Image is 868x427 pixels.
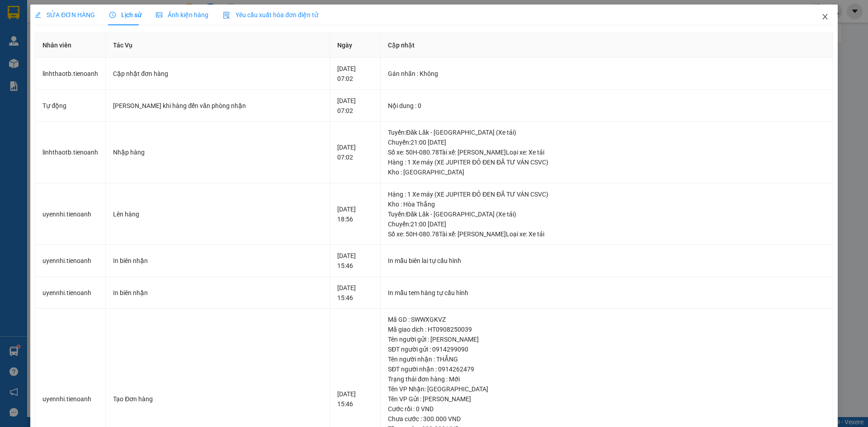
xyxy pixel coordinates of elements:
span: Ảnh kiện hàng [156,11,208,19]
div: [DATE] 07:02 [337,64,373,84]
div: [DATE] 07:02 [337,96,373,116]
div: In biên nhận [113,288,322,298]
th: Ngày [330,33,381,58]
div: Hàng : 1 Xe máy (XE JUPITER ĐỎ ĐEN ĐÃ TƯ VÁN CSVC) [388,189,826,199]
div: Tên VP Gửi : [PERSON_NAME] [388,394,826,404]
div: [DATE] 07:02 [337,142,373,162]
div: Lên hàng [113,209,322,219]
span: picture [156,12,162,18]
td: linhthaotb.tienoanh [35,122,106,183]
div: In biên nhận [113,256,322,266]
div: Chưa cước : 300.000 VND [388,414,826,424]
span: clock-circle [109,12,116,18]
div: Tên VP Nhận: [GEOGRAPHIC_DATA] [388,384,826,394]
td: uyennhi.tienoanh [35,277,106,309]
div: Cập nhật đơn hàng [113,69,322,79]
div: Tạo Đơn hàng [113,394,322,404]
div: In mẫu tem hàng tự cấu hình [388,288,826,298]
div: Cước rồi : 0 VND [388,404,826,414]
span: Lịch sử [109,11,142,19]
button: Close [812,5,838,30]
td: Tự động [35,90,106,122]
div: [DATE] 15:46 [337,251,373,271]
div: SĐT người nhận : 0914262479 [388,364,826,374]
div: Trạng thái đơn hàng : Mới [388,374,826,384]
div: Tuyến : Đăk Lăk - [GEOGRAPHIC_DATA] (Xe tải) Chuyến: 21:00 [DATE] Số xe: 50H-080.78 Tài xế: [PERS... [388,127,826,157]
div: Tên người nhận : THẮNG [388,354,826,364]
th: Nhân viên [35,33,106,58]
th: Cập nhật [381,33,833,58]
span: close [821,13,829,20]
span: SỬA ĐƠN HÀNG [35,11,95,19]
div: Tuyến : Đăk Lăk - [GEOGRAPHIC_DATA] (Xe tải) Chuyến: 21:00 [DATE] Số xe: 50H-080.78 Tài xế: [PERS... [388,209,826,239]
th: Tác Vụ [106,33,330,58]
div: [DATE] 15:46 [337,283,373,303]
div: SĐT người gửi : 0914299090 [388,344,826,354]
td: uyennhi.tienoanh [35,245,106,277]
div: Kho : [GEOGRAPHIC_DATA] [388,167,826,177]
td: linhthaotb.tienoanh [35,58,106,90]
div: Nội dung : 0 [388,101,826,111]
div: [DATE] 15:46 [337,389,373,409]
div: Tên người gửi : [PERSON_NAME] [388,334,826,344]
div: [DATE] 18:56 [337,204,373,224]
div: [PERSON_NAME] khi hàng đến văn phòng nhận [113,101,322,111]
td: uyennhi.tienoanh [35,183,106,245]
div: Gán nhãn : Không [388,69,826,79]
span: Yêu cầu xuất hóa đơn điện tử [223,11,318,19]
div: Nhập hàng [113,147,322,157]
img: icon [223,12,230,19]
span: edit [35,12,41,18]
div: In mẫu biên lai tự cấu hình [388,256,826,266]
div: Hàng : 1 Xe máy (XE JUPITER ĐỎ ĐEN ĐÃ TƯ VÁN CSVC) [388,157,826,167]
div: Mã GD : SWWXGKVZ [388,314,826,324]
div: Mã giao dịch : HT0908250039 [388,324,826,334]
div: Kho : Hòa Thắng [388,199,826,209]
